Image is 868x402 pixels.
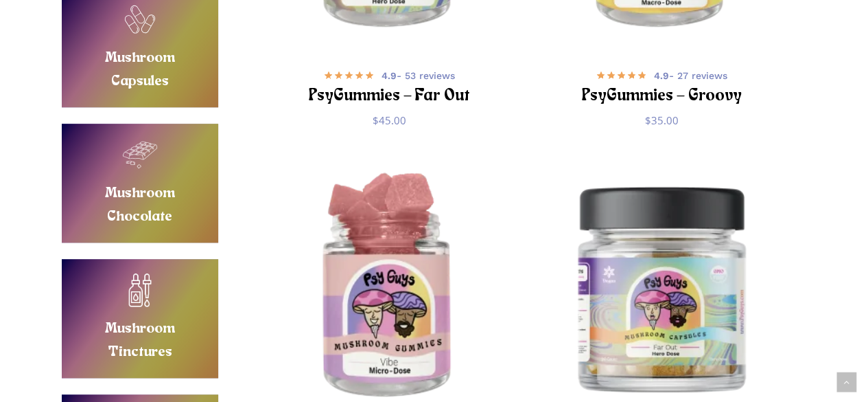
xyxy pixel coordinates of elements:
[548,84,775,109] h2: PsyGummies – Groovy
[645,113,651,127] span: $
[372,113,378,127] span: $
[654,70,669,81] b: 4.9
[836,372,856,392] a: Back to top
[382,69,455,82] span: - 53 reviews
[275,84,503,109] h2: PsyGummies – Far Out
[548,67,775,103] a: 4.9- 27 reviews PsyGummies – Groovy
[372,113,406,127] bdi: 45.00
[382,70,397,81] b: 4.9
[275,67,503,103] a: 4.9- 53 reviews PsyGummies – Far Out
[654,69,727,82] span: - 27 reviews
[645,113,679,127] bdi: 35.00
